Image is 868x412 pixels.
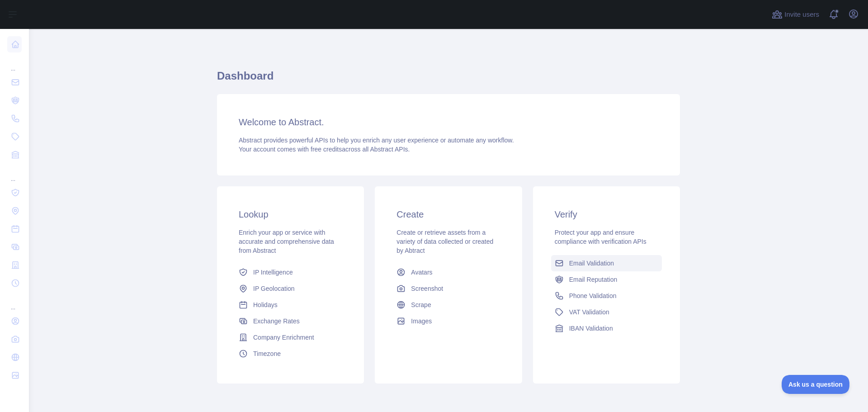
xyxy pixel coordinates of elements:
a: Timezone [235,346,346,362]
div: ... [7,54,22,72]
span: Enrich your app or service with accurate and comprehensive data from Abstract [239,229,334,254]
iframe: Toggle Customer Support [782,375,850,394]
a: Phone Validation [551,288,662,304]
span: Protect your app and ensure compliance with verification APIs [555,229,646,245]
span: Timezone [253,349,281,358]
span: free credits [311,146,342,153]
span: Images [411,317,432,326]
h3: Create [396,208,500,221]
a: IP Geolocation [235,280,346,297]
span: Scrape [411,300,431,309]
a: Avatars [393,264,504,280]
span: Phone Validation [569,291,617,300]
h3: Welcome to Abstract. [239,116,658,128]
a: Scrape [393,297,504,313]
div: ... [7,165,22,183]
span: VAT Validation [569,308,609,317]
a: Exchange Rates [235,313,346,329]
span: Create or retrieve assets from a variety of data collected or created by Abtract [396,229,493,254]
span: Company Enrichment [253,333,314,342]
a: Company Enrichment [235,329,346,346]
a: Screenshot [393,280,504,297]
a: Email Validation [551,255,662,271]
span: Screenshot [411,284,443,293]
div: ... [7,293,22,311]
a: Email Reputation [551,271,662,288]
span: Email Validation [569,259,614,268]
span: IP Intelligence [253,268,293,277]
a: IP Intelligence [235,264,346,280]
span: Exchange Rates [253,317,300,326]
span: Your account comes with across all Abstract APIs. [239,146,410,153]
span: IBAN Validation [569,324,613,333]
h1: Dashboard [217,69,680,90]
a: Holidays [235,297,346,313]
span: Holidays [253,300,278,309]
span: Avatars [411,268,432,277]
a: IBAN Validation [551,320,662,336]
a: VAT Validation [551,304,662,320]
span: Email Reputation [569,275,618,284]
a: Images [393,313,504,329]
h3: Lookup [239,208,342,221]
span: IP Geolocation [253,284,295,293]
button: Invite users [770,7,821,22]
span: Abstract provides powerful APIs to help you enrich any user experience or automate any workflow. [239,137,514,144]
span: Invite users [784,9,819,20]
h3: Verify [555,208,658,221]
